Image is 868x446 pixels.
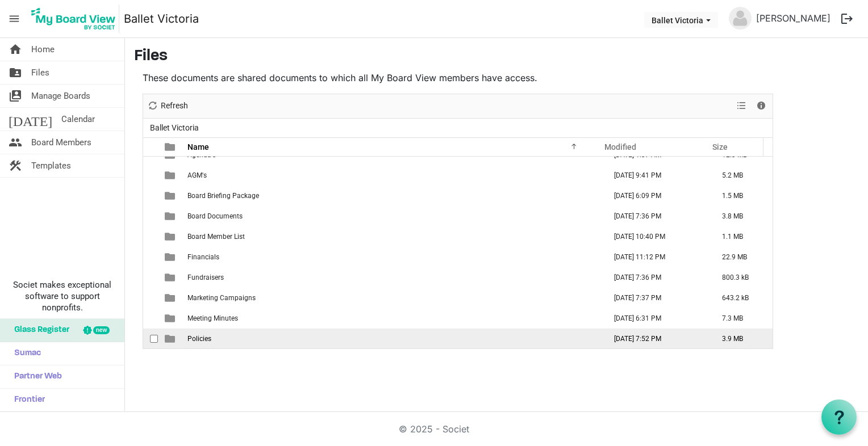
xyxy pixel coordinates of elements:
td: 800.3 kB is template cell column header Size [710,267,773,288]
div: new [93,326,110,334]
button: Refresh [145,99,190,113]
td: August 11, 2025 7:52 PM column header Modified [602,329,710,349]
img: My Board View Logo [28,5,119,33]
span: Home [31,38,55,61]
a: © 2025 - Societ [399,423,469,435]
span: Board Briefing Package [187,192,259,200]
td: Board Briefing Package is template cell column header Name [184,186,602,206]
span: Board Member List [187,233,245,241]
div: Details [752,94,771,118]
td: 7.3 MB is template cell column header Size [710,308,773,329]
td: Board Member List is template cell column header Name [184,226,602,247]
span: folder_shared [9,61,22,84]
td: November 12, 2024 7:36 PM column header Modified [602,267,710,288]
span: Financials [187,253,219,261]
span: [DATE] [9,108,52,131]
td: checkbox [143,267,158,288]
td: checkbox [143,288,158,308]
span: Calendar [61,108,95,131]
button: logout [835,7,859,31]
td: 1.1 MB is template cell column header Size [710,226,773,247]
td: is template cell column header type [158,329,184,349]
td: Board Documents is template cell column header Name [184,206,602,226]
span: AGM's [187,171,207,179]
td: November 12, 2024 7:37 PM column header Modified [602,288,710,308]
td: Fundraisers is template cell column header Name [184,267,602,288]
span: Marketing Campaigns [187,294,256,302]
td: checkbox [143,186,158,206]
td: November 20, 2024 10:40 PM column header Modified [602,226,710,247]
div: Refresh [143,94,192,118]
a: Ballet Victoria [124,7,199,30]
td: Financials is template cell column header Name [184,247,602,267]
span: Societ makes exceptional software to support nonprofits. [5,279,119,313]
td: is template cell column header type [158,165,184,186]
td: is template cell column header type [158,206,184,226]
td: Marketing Campaigns is template cell column header Name [184,288,602,308]
a: [PERSON_NAME] [752,7,835,30]
td: 5.2 MB is template cell column header Size [710,165,773,186]
span: Refresh [160,99,189,113]
span: Policies [187,335,211,343]
td: November 12, 2024 7:36 PM column header Modified [602,206,710,226]
span: switch_account [9,85,22,107]
div: View [732,94,752,118]
span: people [9,131,22,154]
td: checkbox [143,165,158,186]
span: Ballet Victoria [148,121,201,135]
span: Modified [604,142,636,152]
span: Partner Web [9,365,62,388]
td: June 24, 2025 11:12 PM column header Modified [602,247,710,267]
span: Templates [31,154,71,177]
span: Frontier [9,389,45,411]
span: Glass Register [9,319,69,342]
span: construction [9,154,22,177]
span: Agenda's [187,151,216,159]
td: checkbox [143,247,158,267]
td: 22.9 MB is template cell column header Size [710,247,773,267]
span: Manage Boards [31,85,90,107]
span: menu [3,8,25,30]
span: Size [712,142,728,152]
td: is template cell column header type [158,267,184,288]
span: Board Members [31,131,91,154]
span: home [9,38,22,61]
td: is template cell column header type [158,226,184,247]
button: Ballet Victoria dropdownbutton [644,12,718,28]
p: These documents are shared documents to which all My Board View members have access. [143,71,773,85]
span: Meeting Minutes [187,314,238,322]
td: checkbox [143,308,158,329]
td: Policies is template cell column header Name [184,329,602,349]
span: Fundraisers [187,274,224,281]
button: Details [754,99,769,113]
td: 643.2 kB is template cell column header Size [710,288,773,308]
td: 3.9 MB is template cell column header Size [710,329,773,349]
td: 1.5 MB is template cell column header Size [710,186,773,206]
td: is template cell column header type [158,186,184,206]
td: checkbox [143,206,158,226]
h3: Files [134,47,859,66]
button: View dropdownbutton [735,99,748,113]
img: no-profile-picture.svg [729,7,752,30]
td: checkbox [143,329,158,349]
td: is template cell column header type [158,288,184,308]
td: checkbox [143,226,158,247]
td: is template cell column header type [158,308,184,329]
td: AGM's is template cell column header Name [184,165,602,186]
td: December 02, 2024 9:41 PM column header Modified [602,165,710,186]
td: August 27, 2025 6:31 PM column header Modified [602,308,710,329]
span: Board Documents [187,212,243,220]
span: Sumac [9,342,41,365]
a: My Board View Logo [28,5,124,33]
span: Name [187,142,209,152]
td: February 01, 2022 6:09 PM column header Modified [602,186,710,206]
td: 3.8 MB is template cell column header Size [710,206,773,226]
span: Files [31,61,49,84]
td: Meeting Minutes is template cell column header Name [184,308,602,329]
td: is template cell column header type [158,247,184,267]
